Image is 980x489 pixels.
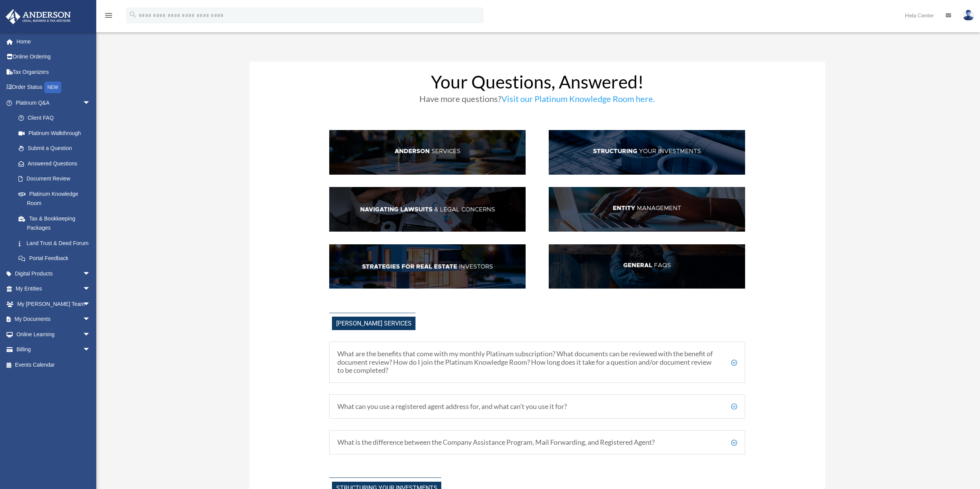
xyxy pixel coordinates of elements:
a: Tax & Bookkeeping Packages [11,211,102,235]
a: Visit our Platinum Knowledge Room here. [501,93,655,108]
a: Document Review [11,171,102,187]
a: My [PERSON_NAME] Teamarrow_drop_down [5,296,102,312]
a: Platinum Walkthrough [11,125,102,141]
a: Portal Feedback [11,251,102,266]
a: Land Trust & Deed Forum [11,235,102,251]
a: Online Learningarrow_drop_down [5,327,102,342]
img: AndServ_hdr [329,130,526,175]
img: StructInv_hdr [549,130,745,175]
span: arrow_drop_down [83,342,98,358]
a: Platinum Q&Aarrow_drop_down [5,95,102,110]
img: NavLaw_hdr [329,187,526,232]
h5: What are the benefits that come with my monthly Platinum subscription? What documents can be revi... [337,350,737,375]
h3: Have more questions? [329,95,745,107]
span: arrow_drop_down [83,281,98,297]
a: Tax Organizers [5,64,102,80]
a: Billingarrow_drop_down [5,342,102,357]
a: Platinum Knowledge Room [11,186,102,211]
a: My Entitiesarrow_drop_down [5,281,102,297]
a: Digital Productsarrow_drop_down [5,266,102,281]
a: Home [5,34,102,49]
h5: What is the difference between the Company Assistance Program, Mail Forwarding, and Registered Ag... [337,438,737,447]
span: arrow_drop_down [83,312,98,327]
span: arrow_drop_down [83,95,98,111]
img: GenFAQ_hdr [549,244,745,289]
h5: What can you use a registered agent address for, and what can’t you use it for? [337,402,737,411]
img: EntManag_hdr [549,187,745,232]
img: Anderson Advisors Platinum Portal [3,9,73,24]
img: StratsRE_hdr [329,244,526,289]
h1: Your Questions, Answered! [329,73,745,95]
a: Order StatusNEW [5,80,102,95]
a: menu [104,13,113,20]
a: Events Calendar [5,357,102,372]
img: User Pic [963,10,974,21]
span: arrow_drop_down [83,327,98,342]
i: menu [104,11,113,20]
i: search [129,10,137,19]
a: Answered Questions [11,156,102,171]
a: Client FAQ [11,110,98,126]
span: [PERSON_NAME] Services [332,317,415,330]
span: arrow_drop_down [83,266,98,282]
a: Submit a Question [11,141,102,156]
a: Online Ordering [5,49,102,65]
span: arrow_drop_down [83,296,98,312]
div: NEW [44,82,61,93]
a: My Documentsarrow_drop_down [5,312,102,327]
